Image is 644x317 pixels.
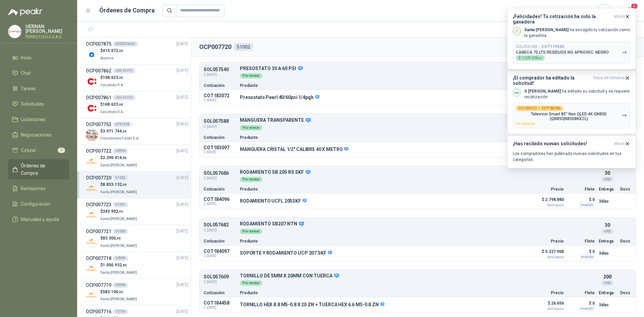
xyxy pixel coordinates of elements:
img: Company Logo [86,236,98,248]
span: Anticipado [530,256,564,259]
a: OCP00772151000[DATE] Company Logo$83.300,00Santa [PERSON_NAME] [86,228,188,249]
span: ,00 [118,290,123,294]
p: 3 días [599,301,616,309]
div: OSC 43731 [113,68,136,73]
p: Cotización [204,187,236,191]
a: Cotizar7 [8,144,69,157]
p: TORNILLO HEX 8.8 M5-0.8 X 20 ZN + TUERCA HEX 6.6 M5-0.8 ZN [240,302,384,308]
p: $ [100,48,123,54]
span: 243.902 [103,209,123,214]
div: UND [601,229,614,234]
p: RODAMIENTO SB 205 RS SKF [240,169,595,175]
span: C: [DATE] [204,98,236,102]
img: Company Logo [513,89,521,96]
span: C: [DATE] [204,228,236,233]
p: COT184096 [204,197,236,202]
span: Fleischmann Foods S.A. [100,137,139,140]
span: Chat [21,69,31,77]
div: 50998 [113,282,128,288]
span: C: [DATE] [204,176,236,181]
span: ,80 [122,156,127,160]
span: [DATE] [176,67,188,74]
p: 3 días [599,197,616,205]
span: 3.971.744 [103,129,127,134]
p: MANGUERA TRANSPARENTE [240,117,595,123]
span: Órdenes de Compra [21,162,63,177]
img: Company Logo [8,25,21,38]
span: Por recotizar [516,122,535,125]
a: Negociaciones [8,128,69,141]
h3: OCP007753 [86,121,111,128]
h3: OCP007721 [86,228,111,235]
p: Docs [620,239,632,243]
p: $ [100,74,125,81]
span: 168.623 [103,102,123,107]
span: Santa [PERSON_NAME] [100,163,137,167]
p: Entrega [599,239,616,243]
p: Precio [530,291,564,295]
a: Licitaciones [8,113,69,126]
div: Por enviar [240,280,262,286]
span: C: [DATE] [204,150,236,154]
div: UND [601,177,614,182]
span: C: [DATE] [204,306,236,310]
img: Company Logo [86,156,98,167]
img: Company Logo [86,49,98,60]
p: Producto [240,84,526,88]
div: 51002 [113,175,128,180]
p: Flete [568,187,595,191]
span: Santa [PERSON_NAME] [100,190,137,194]
p: Docs [620,187,632,191]
a: OCP00771950998[DATE] Company Logo$583.100,00Santa [PERSON_NAME] [86,281,188,303]
a: OCP00772250996[DATE] Company Logo$2.290.416,80Santa [PERSON_NAME] [86,147,188,168]
div: OSC 43732 [113,95,136,100]
div: 51001 [113,202,128,207]
b: COT179560 [541,44,564,49]
p: COT183072 [204,93,236,98]
span: [DATE] [176,121,188,127]
p: SOL057588 [204,119,236,124]
span: C: [DATE] [204,202,236,206]
p: $ [100,289,138,295]
span: hace 44 minutos [593,75,625,86]
p: $ [100,235,138,242]
span: [DATE] [176,228,188,234]
span: Negociaciones [21,131,52,139]
p: RODAMIENTO UCFL 205SKF [240,198,307,204]
span: [DATE] [176,148,188,154]
span: C: [DATE] [204,124,236,129]
span: Manuales y ayuda [21,216,59,223]
p: 200 [603,273,611,280]
span: 583.100 [103,289,123,294]
a: Tareas [8,82,69,95]
b: S [PERSON_NAME] [524,89,561,94]
div: Incluido [579,202,595,208]
p: Precio [530,239,564,243]
div: $ [516,55,545,61]
h3: OCP007719 [86,281,111,289]
p: Producto [240,187,526,191]
p: SOL057686 [204,171,236,176]
span: 168.623 [103,75,123,80]
p: Cotización [204,291,236,295]
a: OCP00772051002[DATE] Company Logo$8.833.132,00Santa [PERSON_NAME] [86,174,188,195]
div: Por enviar [240,177,262,182]
span: Tareas [21,85,36,92]
button: ¡El comprador ha editado la solicitud!hace 44 minutos Company LogoS [PERSON_NAME] ha editado su s... [507,69,636,134]
div: 6757378 [113,122,132,127]
p: $ 5.227.908 [530,248,564,259]
span: ,80 [122,263,127,267]
div: 51002 [234,43,253,51]
span: 415.072 [103,48,123,53]
p: Flete [568,239,595,243]
div: 4500036561 [113,41,138,47]
p: $ 0 [568,196,595,204]
span: ,00 [118,103,123,106]
p: HERNAN [PERSON_NAME] [25,24,69,34]
p: $ [100,155,138,161]
span: [DATE] [176,94,188,101]
img: Logo peakr [8,8,42,16]
span: 1.239.504 [522,56,542,60]
b: Santa [PERSON_NAME] [524,28,569,32]
a: OCP0077536757378[DATE] Company Logo$3.971.744,00Fleischmann Foods S.A. [86,121,188,142]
